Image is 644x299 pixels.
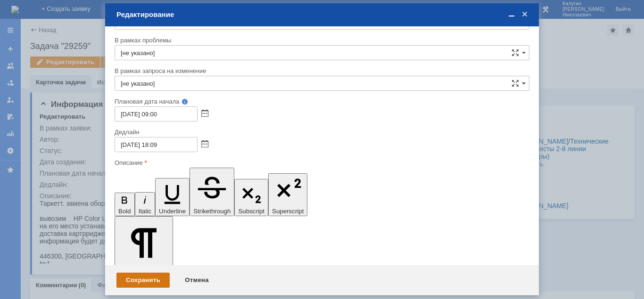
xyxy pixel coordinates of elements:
div: доставка картрриджей . X4D16AC -1шт. , X4D19AC- 1шт, GG-L0S07AE -1шт. [4,57,138,72]
div: Описание [115,160,528,166]
div: Дедлайн [115,129,528,135]
div: на его место устанавливаем и настравиваем HP PageWide Managed MFP P77740z NL76KBCF2T. [4,34,138,57]
div: Таркетт. замена оборудования. [4,4,138,11]
button: Strikethrough [190,168,234,216]
span: Сложная форма [512,80,519,87]
div: В рамках запроса на изменение [115,68,528,74]
button: Subscript [234,179,268,217]
span: Italic [139,208,151,215]
span: Strikethrough [193,208,231,215]
button: Underline [155,178,190,216]
span: Bold [118,208,131,215]
span: Свернуть (Ctrl + M) [507,10,516,19]
span: Сложная форма [512,49,519,57]
button: Superscript [268,173,307,216]
div: Редактирование [116,10,529,19]
div: В рамках проблемы [115,37,528,43]
span: Superscript [272,208,304,215]
span: Underline [159,208,186,215]
button: Paragraph Format [115,216,173,278]
span: Subscript [238,208,264,215]
div: Плановая дата начала [115,98,516,105]
button: Italic [135,192,155,216]
span: Закрыть [520,10,529,19]
button: Bold [115,193,135,217]
div: вывозим HP Color LaserJet Managed E78330dn CNB1P9D0T9. [4,19,138,34]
